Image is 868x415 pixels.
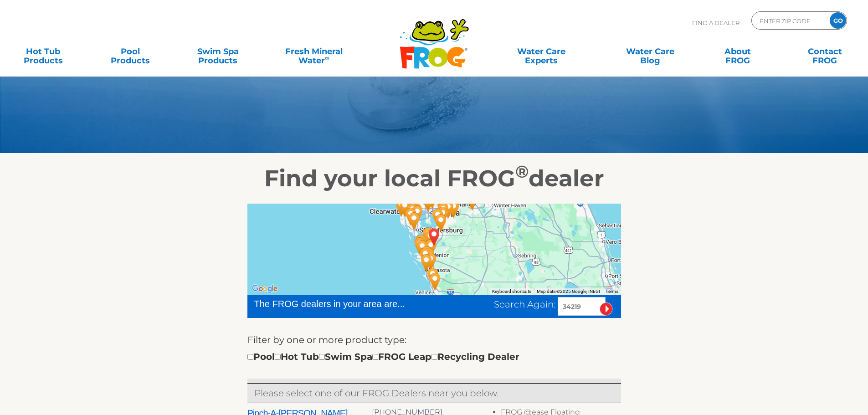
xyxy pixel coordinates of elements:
div: Pinch-A-Penny #007 - 19 miles away. [404,209,425,233]
button: Keyboard shortcuts [492,288,531,295]
sup: ∞ [325,54,329,61]
div: Leslie's Poolmart Inc # 638 - 17 miles away. [432,203,453,228]
div: Hammock Hardware - 33 miles away. [391,195,412,220]
div: Pinch-A-Penny #133E - 3 miles away. [420,226,441,251]
div: Pinch-A-Penny #010 - 33 miles away. [425,269,446,294]
p: Please select one of our FROG Dealers near you below. [254,386,614,400]
a: Fresh MineralWater∞ [271,42,356,61]
div: Pinch-A-Penny #191 - 25 miles away. [443,197,464,221]
div: Aquatech Pools GC Inc - 29 miles away. [422,264,443,289]
div: Pinch-A-Penny #176 - 12 miles away. [412,236,433,261]
div: Pool Hot Tub Swim Spa FROG Leap Recycling Dealer [247,349,519,364]
div: Leslie's Poolmart Inc # 527 - 30 miles away. [395,196,416,220]
div: Leslie's Poolmart Inc # 984 - 20 miles away. [433,199,454,224]
span: Map data ©2025 Google, INEGI [537,289,600,294]
a: AboutFROG [704,42,771,61]
input: GO [830,12,846,29]
a: ContactFROG [791,42,859,61]
a: Swim SpaProducts [184,42,252,61]
label: Filter by one or more product type: [247,333,406,347]
div: Hot Spring Spas of Sarasota - 20 miles away. [416,251,437,275]
div: The FROG dealers in your area are... [254,297,438,311]
a: Water CareBlog [616,42,684,61]
div: Water Club of America - Bee Ridge - 18 miles away. [421,249,442,274]
input: Zip Code Form [759,14,820,27]
div: Robertson Billiards & Spas - Sarasota - 16 miles away. [415,244,436,269]
sup: ® [515,161,529,182]
div: Pinch-A-Penny #108 - 8 miles away. [421,236,442,260]
a: Open this area in Google Maps (opens a new window) [250,283,280,295]
a: PoolProducts [97,42,164,61]
div: Pinch-A-Penny #130 - 15 miles away. [427,205,448,230]
a: Water CareExperts [486,42,596,61]
div: DUETTE, FL 34219 [424,225,445,249]
div: Pinch-A-Penny #003 - 23 miles away. [401,204,421,229]
div: Legacy Hot Tubs, Pools & Saunas - 15 miles away. [416,242,437,267]
div: Pinch-A-Penny #011 - 11 miles away. [411,231,431,256]
a: Hot TubProducts [9,42,77,61]
h2: Find your local FROG dealer [154,165,714,192]
a: Terms (opens in new tab) [606,289,618,294]
div: Pinch-A-Penny #194 - 12 miles away. [431,210,452,235]
div: Pinch-A-Penny #175 - 22 miles away. [438,197,459,222]
p: Find A Dealer [692,11,740,34]
div: Water Club of America - Manatee County - 5 miles away. [418,224,439,248]
img: Google [250,283,280,295]
span: Search Again: [494,299,555,310]
div: Leslie's Poolmart, Inc. # 712 - 13 miles away. [410,234,431,258]
input: Submit [600,302,613,316]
